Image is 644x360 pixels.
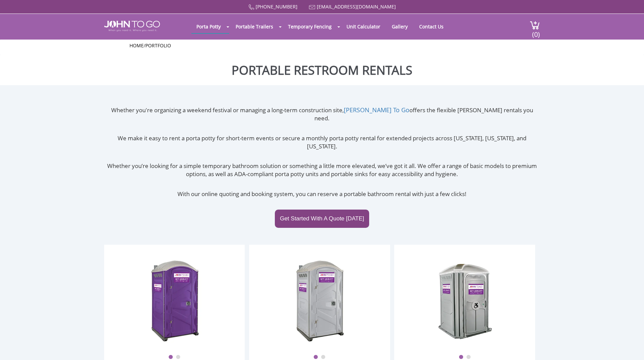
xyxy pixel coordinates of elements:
[231,20,278,33] a: Portable Trailers
[168,355,173,360] button: 1 of 2
[104,134,540,151] p: We make it easy to rent a porta potty for short-term events or secure a monthly porta potty renta...
[321,355,326,360] button: 2 of 2
[104,21,160,31] img: JOHN to go
[104,106,540,123] p: Whether you're organizing a weekend festival or managing a long-term construction site, offers th...
[387,20,413,33] a: Gallery
[248,4,254,10] img: Call
[145,42,171,49] a: Portfolio
[275,210,369,228] a: Get Started With A Quote [DATE]
[309,5,315,9] img: Mail
[104,162,540,178] p: Whether you’re looking for a simple temporary bathroom solution or something a little more elevat...
[104,190,540,198] p: With our online quoting and booking system, you can reserve a portable bathroom rental with just ...
[256,3,297,10] a: [PHONE_NUMBER]
[283,20,337,33] a: Temporary Fencing
[176,355,181,360] button: 2 of 2
[532,24,540,39] span: (0)
[438,258,492,343] img: ADA Handicapped Accessible Unit
[317,3,396,10] a: [EMAIL_ADDRESS][DOMAIN_NAME]
[129,42,515,49] ul: /
[530,21,540,30] img: cart a
[344,106,409,114] a: [PERSON_NAME] To Go
[129,42,144,49] a: Home
[466,355,471,360] button: 2 of 2
[459,355,463,360] button: 1 of 2
[341,20,385,33] a: Unit Calculator
[191,20,226,33] a: Porta Potty
[414,20,449,33] a: Contact Us
[313,355,318,360] button: 1 of 2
